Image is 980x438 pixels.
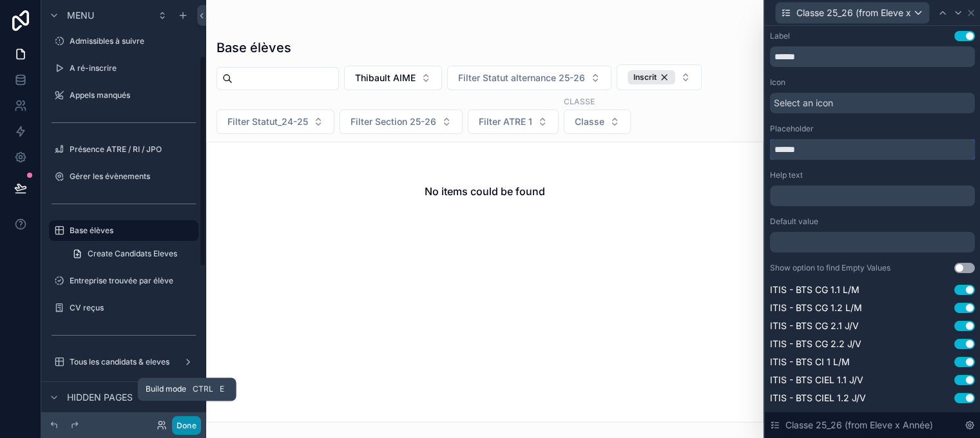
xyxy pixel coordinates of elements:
label: Icon [770,77,785,88]
label: Default value [770,216,818,227]
span: ITIS - BTS CG 2.2 J/V [770,338,861,350]
a: CV reçus [49,298,198,318]
div: Show option to find Empty Values [770,263,890,273]
a: A ré-inscrire [49,58,198,79]
a: Tous les candidats & eleves [49,352,198,372]
div: scrollable content [770,186,975,206]
span: Select an icon [774,97,833,110]
span: Hidden pages [67,391,133,404]
span: Classe 25_26 (from Eleve x Année) [796,6,912,19]
label: Appels manqués [70,90,196,100]
a: Create Candidats Eleves [64,243,198,264]
span: Build mode [146,384,186,394]
div: Label [770,31,790,41]
button: Classe 25_26 (from Eleve x Année) [775,2,930,24]
span: ITIS - BTS CG 2.1 J/V [770,319,859,332]
label: Help text [770,170,803,180]
a: Appels manqués [49,85,198,106]
label: CV reçus [70,303,196,313]
label: A ré-inscrire [70,63,196,73]
label: Base élèves [70,225,191,236]
label: Placeholder [770,124,814,134]
label: Tous les candidats & eleves [70,357,178,367]
label: Gérer les évènements [70,171,196,182]
span: ITIS - BTS CIEL 1.1 J/V [770,374,863,386]
span: ITIS - BTS CIEL 1.2 J/V [770,392,866,405]
label: Entreprise trouvée par élève [70,276,196,286]
span: Menu [67,9,94,22]
span: ITIS - BTS CG 1.1 L/M [770,283,860,296]
a: Base élèves [49,220,198,241]
button: Done [172,416,201,435]
label: Présence ATRE / RI / JPO [70,144,196,155]
span: ITIS - BTS CI 1 L/M [770,356,850,368]
a: Présence ATRE / RI / JPO [49,139,198,160]
a: Admissibles à suivre [49,31,198,52]
span: ITIS - BTS CG 1.2 L/M [770,301,862,314]
span: Create Candidats Eleves [88,249,177,259]
span: Ctrl [191,383,215,395]
a: Entreprise trouvée par élève [49,271,198,291]
span: E [217,384,227,394]
label: Admissibles à suivre [70,36,196,46]
span: Classe 25_26 (from Eleve x Année) [785,419,933,432]
a: Base "En recherche" [PERSON_NAME] [49,379,198,399]
a: Gérer les évènements [49,166,198,187]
